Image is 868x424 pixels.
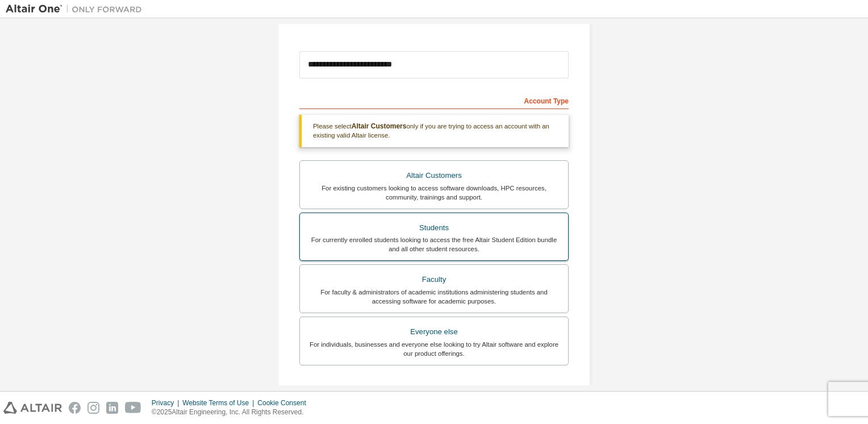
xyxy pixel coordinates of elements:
div: Website Terms of Use [182,398,257,408]
img: instagram.svg [87,402,99,414]
div: Everyone else [307,324,561,340]
div: Faculty [307,272,561,288]
div: Your Profile [299,383,569,401]
img: Altair One [6,3,148,15]
img: facebook.svg [69,402,81,414]
img: youtube.svg [125,402,141,414]
div: For faculty & administrators of academic institutions administering students and accessing softwa... [307,288,561,306]
div: Privacy [152,398,182,408]
div: Please select only if you are trying to access an account with an existing valid Altair license. [299,115,569,147]
div: For existing customers looking to access software downloads, HPC resources, community, trainings ... [307,184,561,202]
div: Account Type [299,91,569,109]
img: altair_logo.svg [3,402,62,414]
img: linkedin.svg [106,402,118,414]
div: Students [307,220,561,236]
p: © 2025 Altair Engineering, Inc. All Rights Reserved. [152,408,313,417]
div: For currently enrolled students looking to access the free Altair Student Edition bundle and all ... [307,235,561,253]
div: Altair Customers [307,168,561,184]
div: For individuals, businesses and everyone else looking to try Altair software and explore our prod... [307,340,561,358]
b: Altair Customers [352,122,407,130]
div: Cookie Consent [257,398,312,408]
